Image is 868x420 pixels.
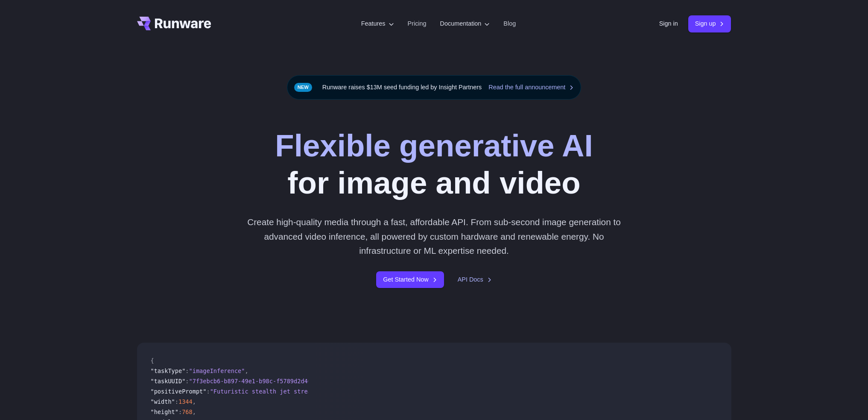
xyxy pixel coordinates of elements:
span: "taskType" [151,367,186,374]
span: , [193,398,196,405]
a: API Docs [458,275,492,285]
h1: for image and video [275,127,593,201]
a: Sign up [688,15,731,32]
span: , [245,367,248,374]
a: Blog [503,19,516,29]
a: Pricing [408,19,427,29]
span: "Futuristic stealth jet streaking through a neon-lit cityscape with glowing purple exhaust" [210,388,528,395]
label: Documentation [440,19,490,29]
span: "width" [151,398,175,405]
a: Go to / [137,17,211,30]
a: Read the full announcement [488,82,574,92]
span: : [185,378,189,385]
span: "taskUUID" [151,378,186,385]
span: "positivePrompt" [151,388,207,395]
span: 1344 [178,398,193,405]
span: : [206,388,210,395]
strong: Flexible generative AI [275,128,593,163]
span: , [193,408,196,415]
span: : [175,398,178,405]
span: { [151,357,154,364]
span: 768 [182,408,193,415]
a: Get Started Now [376,271,444,288]
span: "height" [151,408,178,415]
div: Runware raises $13M seed funding led by Insight Partners [287,75,582,100]
span: : [178,408,182,415]
span: "imageInference" [189,367,245,374]
span: "7f3ebcb6-b897-49e1-b98c-f5789d2d40d7" [189,378,322,385]
label: Features [361,19,394,29]
a: Sign in [659,19,678,29]
p: Create high-quality media through a fast, affordable API. From sub-second image generation to adv... [244,215,624,258]
span: : [185,367,189,374]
